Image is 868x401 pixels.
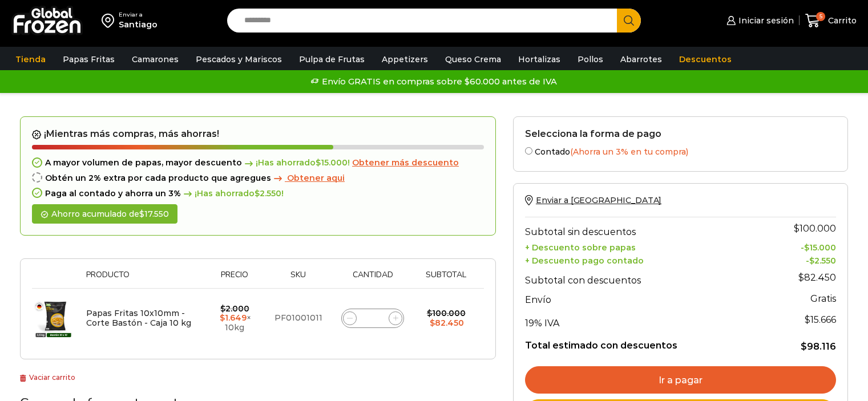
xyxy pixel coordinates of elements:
[816,12,825,21] span: 5
[316,157,348,168] bdi: 15.000
[810,293,836,304] strong: Gratis
[86,308,191,328] a: Papas Fritas 10x10mm - Corte Bastón - Caja 10 kg
[220,313,225,323] span: $
[798,272,836,283] bdi: 82.450
[525,289,764,309] th: Envío
[20,373,75,382] a: Vaciar carrito
[805,314,810,325] span: $
[271,173,345,183] a: Obtener aqui
[805,7,857,34] a: 5 Carrito
[255,188,260,199] span: $
[525,128,836,139] h2: Selecciona la forma de pago
[794,223,800,234] span: $
[414,270,478,288] th: Subtotal
[57,48,120,70] a: Papas Fritas
[80,270,204,288] th: Producto
[220,303,249,314] bdi: 2.000
[430,318,435,328] span: $
[365,310,381,326] input: Product quantity
[525,266,764,289] th: Subtotal con descuentos
[242,158,350,168] span: ¡Has ahorrado !
[190,48,288,70] a: Pescados y Mariscos
[287,173,345,183] span: Obtener aqui
[32,189,484,199] div: Paga al contado y ahorra un 3%
[32,128,484,140] h2: ¡Mientras más compras, más ahorras!
[376,48,434,70] a: Appetizers
[825,15,857,26] span: Carrito
[352,158,459,168] a: Obtener más descuento
[804,242,809,253] span: $
[265,270,331,288] th: Sku
[809,256,836,266] bdi: 2.550
[220,313,247,323] bdi: 1.649
[525,309,764,331] th: 19% IVA
[332,270,414,288] th: Cantidad
[181,189,284,199] span: ¡Has ahorrado !
[798,272,804,283] span: $
[805,314,836,325] span: 15.666
[673,48,737,70] a: Descuentos
[427,308,432,318] span: $
[32,158,484,168] div: A mayor volumen de papas, mayor descuento
[427,308,466,318] bdi: 100.000
[439,48,507,70] a: Queso Crema
[525,366,836,394] a: Ir a pagar
[525,195,661,205] a: Enviar a [GEOGRAPHIC_DATA]
[204,289,266,348] td: × 10kg
[764,253,836,266] td: -
[525,147,532,155] input: Contado(Ahorra un 3% en tu compra)
[119,19,158,30] div: Santiago
[615,48,668,70] a: Abarrotes
[293,48,370,70] a: Pulpa de Frutas
[139,209,144,219] span: $
[10,48,51,70] a: Tienda
[794,223,836,234] bdi: 100.000
[32,173,484,183] div: Obtén un 2% extra por cada producto que agregues
[570,147,688,157] span: (Ahorra un 3% en tu compra)
[220,303,225,314] span: $
[265,289,331,348] td: PF01001011
[525,240,764,253] th: + Descuento sobre papas
[119,11,158,19] div: Enviar a
[512,48,566,70] a: Hortalizas
[525,253,764,266] th: + Descuento pago contado
[804,242,836,253] bdi: 15.000
[525,331,764,353] th: Total estimado con descuentos
[764,240,836,253] td: -
[724,9,793,32] a: Iniciar sesión
[126,48,184,70] a: Camarones
[617,9,641,33] button: Search button
[801,341,807,352] span: $
[525,217,764,240] th: Subtotal sin descuentos
[536,195,661,205] span: Enviar a [GEOGRAPHIC_DATA]
[430,318,464,328] bdi: 82.450
[525,145,836,157] label: Contado
[32,204,177,224] div: Ahorro acumulado de
[809,256,814,266] span: $
[736,15,794,26] span: Iniciar sesión
[139,209,169,219] bdi: 17.550
[102,11,119,30] img: address-field-icon.svg
[204,270,266,288] th: Precio
[801,341,836,352] bdi: 98.116
[572,48,609,70] a: Pollos
[255,188,281,199] bdi: 2.550
[316,157,321,168] span: $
